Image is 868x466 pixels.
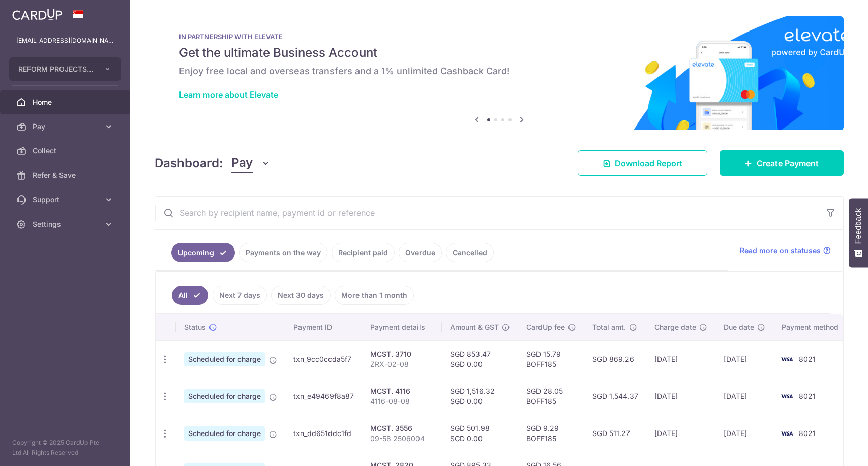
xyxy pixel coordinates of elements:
span: Scheduled for charge [184,352,265,366]
p: IN PARTNERSHIP WITH ELEVATE [179,33,819,41]
span: Pay [231,153,253,173]
span: REFORM PROJECTS PTE. LTD. [18,64,94,74]
td: SGD 511.27 [584,415,646,452]
td: txn_e49469f8a87 [285,378,362,415]
span: Support [33,195,100,205]
span: Create Payment [757,157,819,169]
button: REFORM PROJECTS PTE. LTD. [9,57,121,81]
img: Bank Card [776,390,797,402]
h4: Dashboard: [155,154,223,172]
td: [DATE] [715,378,773,415]
td: SGD 9.29 BOFF185 [518,415,584,452]
button: Pay [231,153,271,173]
a: Cancelled [446,243,494,262]
td: [DATE] [646,378,715,415]
span: CardUp fee [526,322,565,332]
a: Recipient paid [332,243,395,262]
span: Read more on statuses [740,245,821,256]
img: CardUp [12,8,62,20]
th: Payment ID [285,314,362,340]
td: [DATE] [646,340,715,378]
span: Download Report [615,157,682,169]
button: Feedback - Show survey [849,198,868,267]
span: Settings [33,219,100,229]
img: Bank Card [776,353,797,365]
a: Payments on the way [239,243,327,262]
td: SGD 1,516.32 SGD 0.00 [442,378,518,415]
td: SGD 853.47 SGD 0.00 [442,340,518,378]
span: Home [33,97,100,107]
a: Read more on statuses [740,245,831,256]
p: ZRX-02-08 [370,359,434,369]
td: SGD 28.05 BOFF185 [518,378,584,415]
th: Payment method [773,314,851,340]
span: 8021 [799,355,816,363]
div: MCST. 3710 [370,349,434,359]
span: Refer & Save [33,170,100,180]
a: Learn more about Elevate [179,89,278,100]
td: [DATE] [715,415,773,452]
span: 8021 [799,392,816,400]
td: txn_dd651ddc1fd [285,415,362,452]
span: 8021 [799,429,816,438]
td: SGD 1,544.37 [584,378,646,415]
h5: Get the ultimate Business Account [179,45,819,61]
a: Download Report [578,150,707,176]
td: txn_9cc0ccda5f7 [285,340,362,378]
img: Renovation banner [155,16,844,130]
img: Bank Card [776,427,797,440]
div: MCST. 4116 [370,386,434,396]
a: More than 1 month [335,286,414,305]
a: All [172,286,208,305]
p: 4116-08-08 [370,396,434,407]
div: MCST. 3556 [370,423,434,433]
th: Payment details [362,314,442,340]
span: Charge date [654,322,696,332]
span: Scheduled for charge [184,389,265,403]
span: Total amt. [592,322,626,332]
span: Status [184,322,206,332]
span: Collect [33,146,100,156]
a: Overdue [399,243,442,262]
input: Search by recipient name, payment id or reference [155,197,819,229]
a: Create Payment [720,150,844,176]
td: SGD 501.98 SGD 0.00 [442,415,518,452]
h6: Enjoy free local and overseas transfers and a 1% unlimited Cashback Card! [179,65,819,77]
td: [DATE] [646,415,715,452]
a: Next 30 days [271,286,331,305]
span: Pay [33,121,100,132]
span: Amount & GST [450,322,499,332]
td: SGD 15.79 BOFF185 [518,340,584,378]
td: [DATE] [715,340,773,378]
span: Due date [724,322,754,332]
a: Upcoming [171,243,235,262]
span: Feedback [854,208,863,244]
td: SGD 869.26 [584,340,646,378]
a: Next 7 days [213,286,267,305]
p: [EMAIL_ADDRESS][DOMAIN_NAME] [16,36,114,46]
span: Scheduled for charge [184,426,265,441]
p: 09-58 2506004 [370,433,434,444]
